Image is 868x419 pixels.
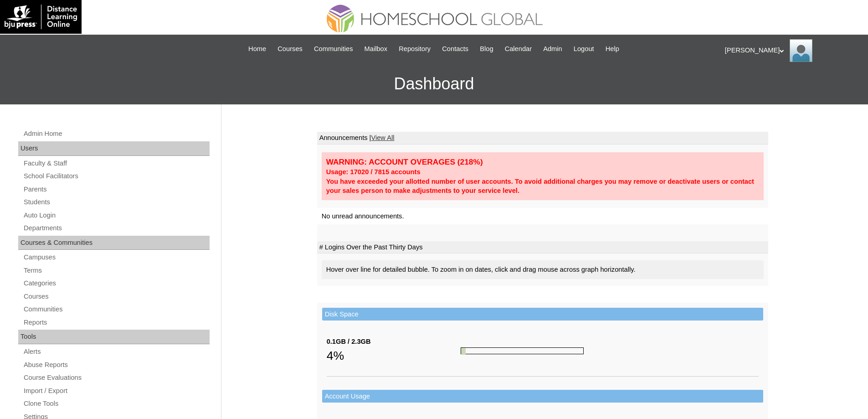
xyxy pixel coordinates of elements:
[23,385,210,397] a: Import / Export
[5,63,863,104] h3: Dashboard
[326,168,421,176] strong: Usage: 17020 / 7815 accounts
[399,44,431,54] span: Repository
[360,44,392,54] a: Mailbox
[480,44,493,54] span: Blog
[437,44,473,54] a: Contacts
[23,171,210,182] a: School Facilitators
[23,346,210,357] a: Alerts
[244,44,271,54] a: Home
[23,158,210,169] a: Faculty & Staff
[23,252,210,263] a: Campuses
[23,398,210,409] a: Clone Tools
[23,278,210,289] a: Categories
[23,304,210,315] a: Communities
[5,5,77,29] img: logo-white.png
[309,44,358,54] a: Communities
[327,347,461,365] div: 4%
[317,132,768,145] td: Announcements |
[23,265,210,276] a: Terms
[505,44,532,54] span: Calendar
[475,44,498,54] a: Blog
[23,197,210,208] a: Students
[606,44,619,54] span: Help
[317,241,768,254] td: # Logins Over the Past Thirty Days
[322,390,763,403] td: Account Usage
[543,44,562,54] span: Admin
[725,39,859,62] div: [PERSON_NAME]
[322,260,764,279] div: Hover over line for detailed bubble. To zoom in on dates, click and drag mouse across graph horiz...
[277,44,303,54] span: Courses
[326,157,759,167] div: WARNING: ACCOUNT OVERAGES (218%)
[23,372,210,383] a: Course Evaluations
[574,44,594,54] span: Logout
[539,44,567,54] a: Admin
[18,330,210,344] div: Tools
[365,44,388,54] span: Mailbox
[248,44,266,54] span: Home
[790,39,812,62] img: Ariane Ebuen
[23,222,210,234] a: Departments
[23,184,210,195] a: Parents
[317,208,768,225] td: No unread announcements.
[322,308,763,321] td: Disk Space
[326,177,759,196] div: You have exceeded your allotted number of user accounts. To avoid additional charges you may remo...
[23,210,210,221] a: Auto Login
[273,44,307,54] a: Courses
[23,359,210,371] a: Abuse Reports
[18,236,210,250] div: Courses & Communities
[394,44,435,54] a: Repository
[18,141,210,156] div: Users
[500,44,536,54] a: Calendar
[442,44,468,54] span: Contacts
[327,337,461,347] div: 0.1GB / 2.3GB
[371,134,394,141] a: View All
[23,317,210,328] a: Reports
[569,44,599,54] a: Logout
[314,44,353,54] span: Communities
[23,291,210,302] a: Courses
[23,128,210,140] a: Admin Home
[601,44,624,54] a: Help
